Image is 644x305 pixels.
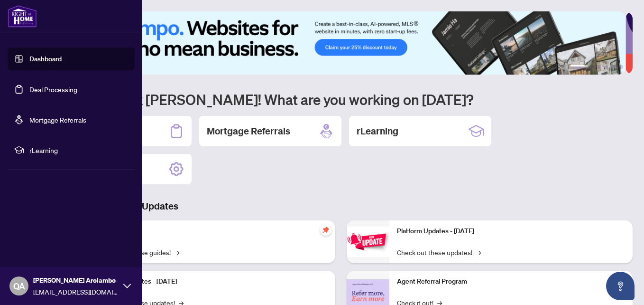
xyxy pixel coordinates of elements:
h2: Mortgage Referrals [207,124,290,138]
span: rLearning [29,145,128,155]
p: Platform Updates - [DATE] [397,226,625,237]
h2: rLearning [357,124,398,138]
button: 1 [570,65,585,69]
a: Dashboard [29,55,62,63]
p: Platform Updates - [DATE] [100,276,328,287]
span: [EMAIL_ADDRESS][DOMAIN_NAME] [33,286,119,297]
span: QA [13,279,25,293]
button: 3 [597,65,600,69]
img: Platform Updates - June 23, 2025 [347,227,389,257]
button: Open asap [606,272,635,300]
a: Check out these updates!→ [397,247,481,257]
a: Deal Processing [29,85,77,94]
span: → [476,247,481,257]
span: pushpin [320,224,331,236]
button: 4 [604,65,608,69]
span: [PERSON_NAME] Arolambo [33,275,119,286]
button: 6 [619,65,623,69]
img: Slide 0 [49,11,626,75]
h3: Brokerage & Industry Updates [49,200,633,213]
span: → [175,247,179,257]
p: Agent Referral Program [397,276,625,287]
a: Mortgage Referrals [29,115,86,124]
button: 2 [589,65,593,69]
img: logo [8,5,37,28]
p: Self-Help [100,226,328,237]
button: 5 [612,65,616,69]
h1: Welcome back [PERSON_NAME]! What are you working on [DATE]? [49,90,633,108]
